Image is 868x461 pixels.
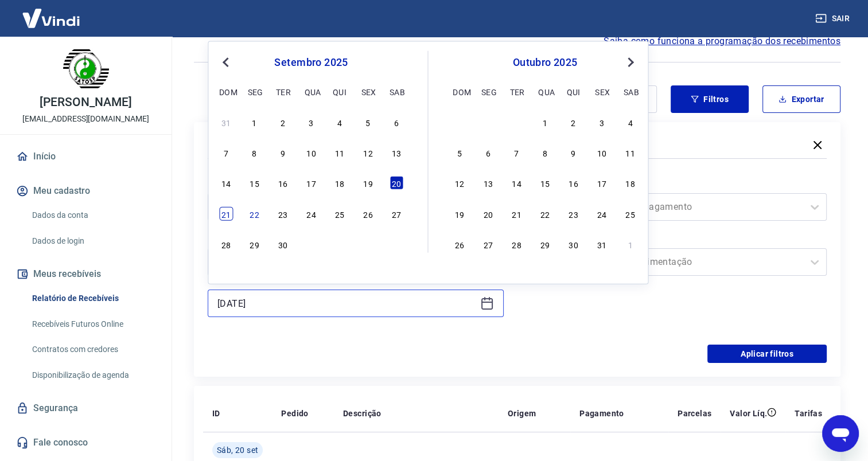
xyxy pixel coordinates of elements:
div: Choose terça-feira, 7 de outubro de 2025 [509,146,523,159]
div: dom [219,84,233,98]
div: outubro 2025 [451,56,639,69]
a: Dados da conta [28,204,158,227]
div: Choose domingo, 28 de setembro de 2025 [453,115,466,129]
div: Choose quarta-feira, 17 de setembro de 2025 [304,176,318,190]
label: Forma de Pagamento [534,177,825,191]
a: Fale conosco [14,430,158,455]
div: Choose quarta-feira, 10 de setembro de 2025 [304,146,318,159]
p: Parcelas [678,408,711,419]
div: Choose sexta-feira, 19 de setembro de 2025 [361,176,375,190]
div: Choose domingo, 14 de setembro de 2025 [219,176,233,190]
p: Pagamento [579,408,624,419]
div: Choose quinta-feira, 2 de outubro de 2025 [567,115,581,129]
button: Meu cadastro [14,178,158,204]
div: Choose sábado, 20 de setembro de 2025 [390,176,403,190]
div: Choose sexta-feira, 10 de outubro de 2025 [595,146,609,159]
label: Tipo de Movimentação [534,232,825,246]
div: Choose sexta-feira, 26 de setembro de 2025 [361,206,375,220]
div: sab [390,84,403,98]
button: Filtros [671,85,749,113]
div: Choose segunda-feira, 15 de setembro de 2025 [248,176,262,190]
div: Choose quinta-feira, 30 de outubro de 2025 [567,237,581,251]
p: ID [212,408,220,419]
div: Choose quinta-feira, 16 de outubro de 2025 [567,176,581,190]
div: Choose terça-feira, 14 de outubro de 2025 [509,176,523,190]
div: Choose terça-feira, 2 de setembro de 2025 [276,115,290,129]
span: Sáb, 20 set [217,444,258,456]
div: Choose sexta-feira, 5 de setembro de 2025 [361,115,375,129]
div: Choose quarta-feira, 3 de setembro de 2025 [304,115,318,129]
div: Choose quarta-feira, 8 de outubro de 2025 [538,146,552,159]
div: Choose sábado, 4 de outubro de 2025 [624,115,637,129]
div: Choose quarta-feira, 22 de outubro de 2025 [538,206,552,220]
div: Choose terça-feira, 30 de setembro de 2025 [276,237,290,251]
div: Choose sábado, 6 de setembro de 2025 [390,115,403,129]
button: Aplicar filtros [707,345,827,363]
div: Choose domingo, 12 de outubro de 2025 [453,176,466,190]
div: Choose domingo, 19 de outubro de 2025 [453,206,466,220]
div: qui [567,84,581,98]
a: Segurança [14,396,158,421]
div: Choose segunda-feira, 27 de outubro de 2025 [481,237,495,251]
div: Choose sábado, 11 de outubro de 2025 [624,146,637,159]
div: Choose domingo, 28 de setembro de 2025 [219,237,233,251]
div: ter [276,84,290,98]
div: qui [333,84,347,98]
div: Choose sábado, 18 de outubro de 2025 [624,176,637,190]
div: Choose terça-feira, 9 de setembro de 2025 [276,146,290,159]
div: seg [248,84,262,98]
div: Choose quinta-feira, 11 de setembro de 2025 [333,146,347,159]
p: Pedido [281,408,308,419]
div: Choose terça-feira, 16 de setembro de 2025 [276,176,290,190]
div: Choose sábado, 25 de outubro de 2025 [624,206,637,220]
a: Relatório de Recebíveis [28,287,158,310]
div: ter [509,84,523,98]
div: Choose sexta-feira, 24 de outubro de 2025 [595,206,609,220]
div: Choose quinta-feira, 9 de outubro de 2025 [567,146,581,159]
button: Sair [813,8,854,29]
div: Choose quinta-feira, 25 de setembro de 2025 [333,206,347,220]
div: seg [481,84,495,98]
div: Choose sexta-feira, 3 de outubro de 2025 [361,237,375,251]
div: Choose segunda-feira, 29 de setembro de 2025 [481,115,495,129]
p: [PERSON_NAME] [40,96,131,108]
div: Choose sexta-feira, 31 de outubro de 2025 [595,237,609,251]
div: Choose terça-feira, 28 de outubro de 2025 [509,237,523,251]
div: Choose domingo, 26 de outubro de 2025 [453,237,466,251]
p: Descrição [343,408,382,419]
div: month 2025-09 [217,114,404,252]
div: month 2025-10 [451,114,639,252]
div: Choose quinta-feira, 18 de setembro de 2025 [333,176,347,190]
button: Previous Month [219,56,232,69]
div: Choose quinta-feira, 2 de outubro de 2025 [333,237,347,251]
div: Choose quarta-feira, 15 de outubro de 2025 [538,176,552,190]
a: Contratos com credores [28,338,158,361]
div: Choose sexta-feira, 12 de setembro de 2025 [361,146,375,159]
div: Choose terça-feira, 30 de setembro de 2025 [509,115,523,129]
div: Choose segunda-feira, 20 de outubro de 2025 [481,206,495,220]
div: Choose segunda-feira, 29 de setembro de 2025 [248,237,262,251]
div: Choose domingo, 31 de agosto de 2025 [219,115,233,129]
p: Tarifas [795,408,822,419]
div: Choose segunda-feira, 8 de setembro de 2025 [248,146,262,159]
div: Choose quinta-feira, 4 de setembro de 2025 [333,115,347,129]
div: Choose quinta-feira, 23 de outubro de 2025 [567,206,581,220]
a: Saiba como funciona a programação dos recebimentos [604,34,840,48]
div: Choose segunda-feira, 6 de outubro de 2025 [481,146,495,159]
div: sab [624,84,637,98]
div: Choose sábado, 4 de outubro de 2025 [390,237,403,251]
div: Choose sexta-feira, 3 de outubro de 2025 [595,115,609,129]
img: 05f77479-e145-444d-9b3c-0aaf0a3ab483.jpeg [63,46,109,92]
div: Choose terça-feira, 21 de outubro de 2025 [509,206,523,220]
div: Choose domingo, 5 de outubro de 2025 [453,146,466,159]
div: sex [595,84,609,98]
p: [EMAIL_ADDRESS][DOMAIN_NAME] [22,113,149,125]
a: Início [14,144,158,169]
a: Dados de login [28,229,158,253]
div: dom [453,84,466,98]
div: Choose quarta-feira, 29 de outubro de 2025 [538,237,552,251]
div: Choose terça-feira, 23 de setembro de 2025 [276,206,290,220]
p: Valor Líq. [730,408,767,419]
div: qua [538,84,552,98]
